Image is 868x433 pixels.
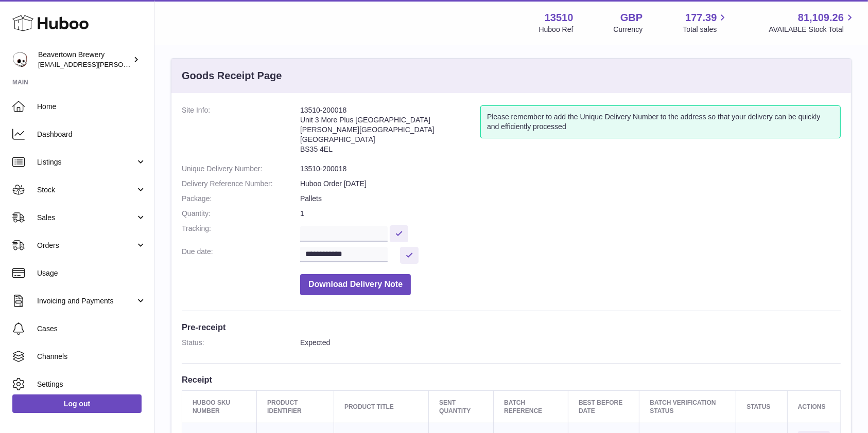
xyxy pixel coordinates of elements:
[37,213,135,223] span: Sales
[300,209,841,219] dd: 1
[620,11,643,25] strong: GBP
[37,268,146,278] span: Usage
[568,390,639,423] th: Best Before Date
[614,25,643,34] div: Currency
[12,394,142,413] a: Log out
[37,241,135,250] span: Orders
[429,390,494,423] th: Sent Quantity
[37,352,146,362] span: Channels
[769,11,856,34] a: 81,109.26 AVAILABLE Stock Total
[182,374,841,385] h3: Receipt
[787,390,840,423] th: Actions
[182,105,300,159] dt: Site Info:
[37,185,135,195] span: Stock
[37,324,146,334] span: Cases
[769,25,856,34] span: AVAILABLE Stock Total
[38,60,206,68] span: [EMAIL_ADDRESS][PERSON_NAME][DOMAIN_NAME]
[685,11,717,25] span: 177.39
[37,102,146,112] span: Home
[37,157,135,167] span: Listings
[736,390,787,423] th: Status
[300,338,841,348] dd: Expected
[38,50,131,69] div: Beavertown Brewery
[182,164,300,174] dt: Unique Delivery Number:
[182,179,300,189] dt: Delivery Reference Number:
[182,194,300,204] dt: Package:
[539,25,574,34] div: Huboo Ref
[300,274,411,295] button: Download Delivery Note
[37,380,146,389] span: Settings
[182,247,300,264] dt: Due date:
[300,164,841,174] dd: 13510-200018
[300,105,480,159] address: 13510-200018 Unit 3 More Plus [GEOGRAPHIC_DATA] [PERSON_NAME][GEOGRAPHIC_DATA] [GEOGRAPHIC_DATA] ...
[683,25,728,34] span: Total sales
[334,390,428,423] th: Product title
[300,179,841,189] dd: Huboo Order [DATE]
[639,390,736,423] th: Batch Verification Status
[182,390,257,423] th: Huboo SKU Number
[798,11,844,25] span: 81,109.26
[182,209,300,219] dt: Quantity:
[683,11,728,34] a: 177.39 Total sales
[182,224,300,242] dt: Tracking:
[37,130,146,139] span: Dashboard
[182,321,841,333] h3: Pre-receipt
[545,11,574,25] strong: 13510
[494,390,568,423] th: Batch Reference
[37,296,135,306] span: Invoicing and Payments
[480,105,841,138] div: Please remember to add the Unique Delivery Number to the address so that your delivery can be qui...
[300,194,841,204] dd: Pallets
[12,52,28,67] img: kit.lowe@beavertownbrewery.co.uk
[257,390,334,423] th: Product Identifier
[182,338,300,348] dt: Status:
[182,69,282,83] h3: Goods Receipt Page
